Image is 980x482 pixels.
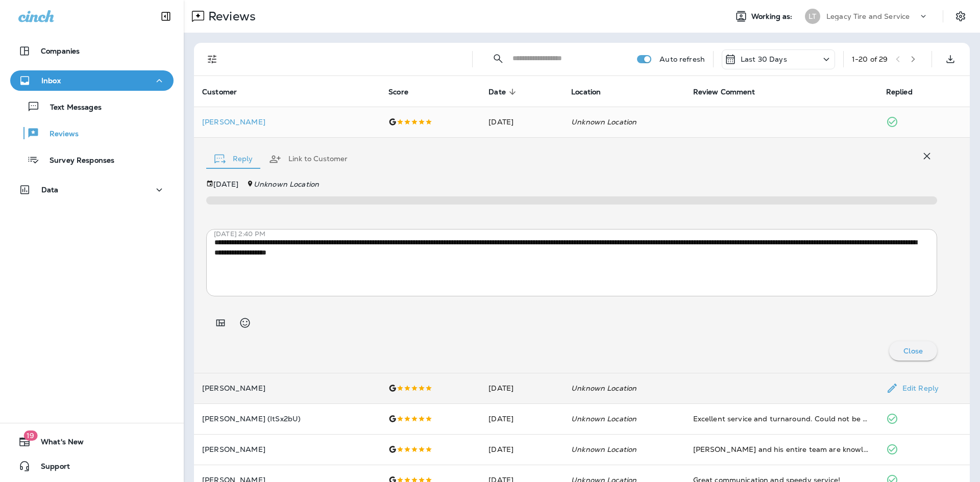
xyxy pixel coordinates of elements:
[805,9,820,24] div: LT
[480,107,563,137] td: [DATE]
[571,117,636,126] em: Unknown Location
[488,48,508,69] button: Collapse Search
[152,6,180,27] button: Collapse Sidebar
[40,103,102,113] p: Text Messages
[202,384,372,392] p: [PERSON_NAME]
[254,180,319,189] em: Unknown Location
[693,444,870,454] div: Brian and his entire team are knowledgeable, friendly and gives fast and fair service
[693,88,755,96] span: Review Comment
[480,403,563,434] td: [DATE]
[10,41,174,61] button: Companies
[204,9,256,24] p: Reviews
[480,373,563,403] td: [DATE]
[214,230,945,238] p: [DATE] 2:40 PM
[488,88,506,96] span: Date
[41,47,80,55] p: Companies
[202,88,237,96] span: Customer
[693,414,870,424] div: Excellent service and turnaround. Could not be happier.
[202,118,372,126] p: [PERSON_NAME]
[261,141,356,177] button: Link to Customer
[571,445,636,454] em: Unknown Location
[10,122,174,144] button: Reviews
[41,186,59,194] p: Data
[852,55,888,63] div: 1 - 20 of 29
[210,313,231,333] button: Add in a premade template
[886,88,913,96] span: Replied
[202,87,250,96] span: Customer
[826,12,910,20] p: Legacy Tire and Service
[235,313,255,333] button: Select an emoji
[903,347,923,355] p: Close
[951,7,970,26] button: Settings
[202,118,372,126] div: Click to view Customer Drawer
[898,384,939,392] p: Edit Reply
[202,445,372,453] p: [PERSON_NAME]
[741,55,787,63] p: Last 30 Days
[10,180,174,200] button: Data
[693,87,769,96] span: Review Comment
[571,87,614,96] span: Location
[39,156,114,166] p: Survey Responses
[39,130,79,139] p: Reviews
[480,434,563,465] td: [DATE]
[31,438,84,450] span: What's New
[206,141,261,177] button: Reply
[23,430,37,441] span: 19
[751,12,795,21] span: Working as:
[31,462,70,474] span: Support
[10,70,174,91] button: Inbox
[571,414,636,423] em: Unknown Location
[886,87,926,96] span: Replied
[10,432,174,452] button: 19What's New
[889,341,937,361] button: Close
[10,149,174,170] button: Survey Responses
[571,88,601,96] span: Location
[940,49,961,69] button: Export as CSV
[488,87,519,96] span: Date
[41,77,61,85] p: Inbox
[10,456,174,476] button: Support
[388,88,408,96] span: Score
[10,96,174,117] button: Text Messages
[202,49,223,69] button: Filters
[388,87,422,96] span: Score
[571,384,636,393] em: Unknown Location
[659,55,705,63] p: Auto refresh
[202,415,372,423] p: [PERSON_NAME] (ItSx2bU)
[213,180,238,188] p: [DATE]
